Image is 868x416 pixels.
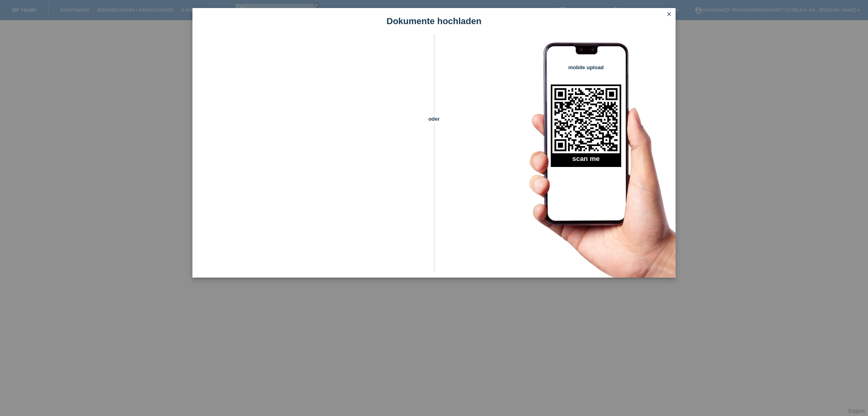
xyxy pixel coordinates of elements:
i: close [666,11,672,17]
h1: Dokumente hochladen [192,16,676,26]
h4: mobile upload [551,64,621,70]
span: oder [420,115,448,123]
iframe: Upload [205,54,420,255]
h2: scan me [551,155,621,167]
a: close [664,10,674,19]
